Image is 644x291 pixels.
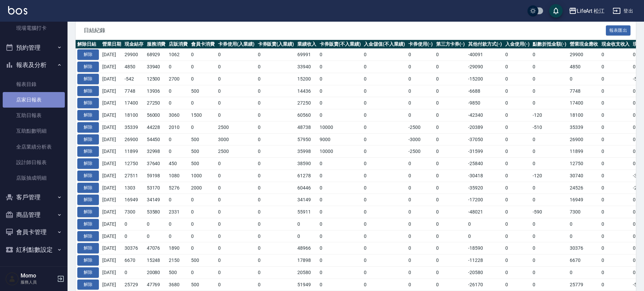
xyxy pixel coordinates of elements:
[362,194,407,206] td: 0
[531,49,568,61] td: 0
[318,121,363,133] td: 10000
[434,40,467,49] th: 第三方卡券(-)
[407,170,434,182] td: 0
[216,133,256,145] td: 3000
[407,49,434,61] td: 0
[256,49,296,61] td: 0
[362,145,407,158] td: 0
[256,206,296,218] td: 0
[568,133,600,145] td: 26900
[318,182,363,194] td: 0
[466,194,504,206] td: -17200
[216,182,256,194] td: 0
[167,182,189,194] td: 5276
[167,109,189,121] td: 3060
[407,206,434,218] td: 0
[123,61,145,73] td: 4850
[189,73,216,85] td: 0
[318,206,363,218] td: 0
[101,61,123,73] td: [DATE]
[189,194,216,206] td: 0
[123,73,145,85] td: -542
[167,158,189,170] td: 450
[407,121,434,133] td: -2500
[318,97,363,109] td: 0
[434,133,467,145] td: 0
[189,145,216,158] td: 500
[167,97,189,109] td: 0
[167,85,189,97] td: 0
[504,73,531,85] td: 0
[101,158,123,170] td: [DATE]
[256,145,296,158] td: 0
[318,40,363,49] th: 卡券販賣(不入業績)
[531,170,568,182] td: -120
[362,182,407,194] td: 0
[145,194,167,206] td: 34149
[216,73,256,85] td: 0
[3,20,65,36] a: 現場電腦打卡
[531,194,568,206] td: 0
[123,40,145,49] th: 現金結存
[77,122,99,133] button: 解除
[101,133,123,145] td: [DATE]
[256,61,296,73] td: 0
[145,61,167,73] td: 33940
[504,145,531,158] td: 0
[167,49,189,61] td: 1062
[318,49,363,61] td: 0
[256,121,296,133] td: 0
[504,182,531,194] td: 0
[77,279,99,290] button: 解除
[101,73,123,85] td: [DATE]
[189,206,216,218] td: 0
[296,133,318,145] td: 57950
[504,194,531,206] td: 0
[189,158,216,170] td: 500
[504,97,531,109] td: 0
[531,158,568,170] td: 0
[145,133,167,145] td: 54450
[167,61,189,73] td: 0
[296,145,318,158] td: 35998
[77,231,99,242] button: 解除
[600,97,632,109] td: 0
[318,170,363,182] td: 0
[123,158,145,170] td: 12750
[216,194,256,206] td: 0
[296,121,318,133] td: 48738
[434,194,467,206] td: 0
[3,139,65,155] a: 全店業績分析表
[296,194,318,206] td: 34149
[362,73,407,85] td: 0
[318,194,363,206] td: 0
[568,121,600,133] td: 35339
[466,73,504,85] td: -15200
[504,133,531,145] td: 0
[318,85,363,97] td: 0
[3,123,65,139] a: 互助點數明細
[77,49,99,60] button: 解除
[407,182,434,194] td: 0
[3,76,65,92] a: 報表目錄
[189,182,216,194] td: 2000
[434,61,467,73] td: 0
[167,206,189,218] td: 2331
[531,40,568,49] th: 點數折抵金額(-)
[145,97,167,109] td: 27250
[167,40,189,49] th: 店販消費
[296,61,318,73] td: 33940
[504,170,531,182] td: 0
[5,272,19,286] img: Person
[216,206,256,218] td: 0
[296,206,318,218] td: 55911
[504,158,531,170] td: 0
[434,158,467,170] td: 0
[600,61,632,73] td: 0
[256,182,296,194] td: 0
[362,61,407,73] td: 0
[189,170,216,182] td: 1000
[101,49,123,61] td: [DATE]
[407,73,434,85] td: 0
[407,61,434,73] td: 0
